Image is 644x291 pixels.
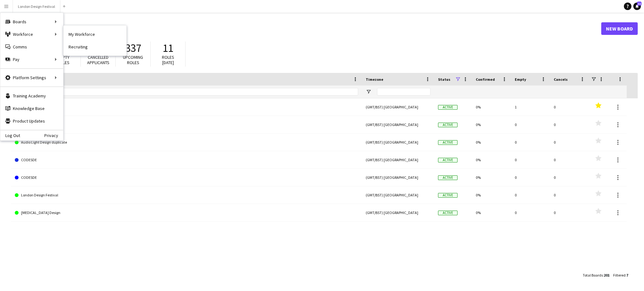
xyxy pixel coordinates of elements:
[472,98,511,116] div: 0%
[511,204,550,221] div: 0
[87,54,109,65] span: Cancelled applicants
[438,211,458,215] span: Active
[64,41,126,53] a: Recruiting
[633,3,641,10] a: 11
[366,89,371,95] button: Open Filter Menu
[438,140,458,145] span: Active
[362,116,434,133] div: (GMT/BST) [GEOGRAPHIC_DATA]
[362,204,434,221] div: (GMT/BST) [GEOGRAPHIC_DATA]
[626,273,628,277] span: 7
[550,98,589,116] div: 0
[476,77,495,82] span: Confirmed
[438,158,458,162] span: Active
[15,204,358,222] a: [MEDICAL_DATA] Design
[0,115,63,127] a: Product Updates
[550,186,589,204] div: 0
[15,186,358,204] a: London Design Festival
[11,24,601,33] h1: Boards
[377,88,430,96] input: Timezone Filter Input
[163,41,173,55] span: 11
[550,151,589,168] div: 0
[472,204,511,221] div: 0%
[362,98,434,116] div: (GMT/BST) [GEOGRAPHIC_DATA]
[601,22,638,35] a: New Board
[0,53,63,66] div: Pay
[15,116,358,134] a: Audio Light Design
[0,102,63,115] a: Knowledge Base
[44,133,63,138] a: Privacy
[604,273,609,277] span: 201
[583,269,609,281] div: :
[511,98,550,116] div: 1
[125,41,141,55] span: 337
[0,28,63,41] div: Workforce
[511,169,550,186] div: 0
[362,151,434,168] div: (GMT/BST) [GEOGRAPHIC_DATA]
[554,77,568,82] span: Cancels
[438,175,458,180] span: Active
[64,28,126,41] a: My Workforce
[0,133,20,138] a: Log Out
[550,169,589,186] div: 0
[0,15,63,28] div: Boards
[550,204,589,221] div: 0
[15,134,358,151] a: Audio Light Design duplicate
[472,134,511,151] div: 0%
[472,116,511,133] div: 0%
[123,54,143,65] span: Upcoming roles
[0,41,63,53] a: Comms
[550,134,589,151] div: 0
[438,123,458,127] span: Active
[472,186,511,204] div: 0%
[613,269,628,281] div: :
[511,151,550,168] div: 0
[0,71,63,84] div: Platform Settings
[26,88,358,96] input: Board name Filter Input
[362,134,434,151] div: (GMT/BST) [GEOGRAPHIC_DATA]
[162,54,174,65] span: Roles [DATE]
[511,116,550,133] div: 0
[438,77,450,82] span: Status
[438,105,458,110] span: Active
[15,169,358,186] a: CODESDE
[472,151,511,168] div: 0%
[362,169,434,186] div: (GMT/BST) [GEOGRAPHIC_DATA]
[366,77,383,82] span: Timezone
[15,98,358,116] a: VortekDesign
[438,193,458,198] span: Active
[362,186,434,204] div: (GMT/BST) [GEOGRAPHIC_DATA]
[613,273,625,277] span: Filtered
[15,151,358,169] a: CODESDE
[511,134,550,151] div: 0
[13,0,60,13] button: London Design Festival
[511,186,550,204] div: 0
[472,169,511,186] div: 0%
[515,77,526,82] span: Empty
[550,116,589,133] div: 0
[637,2,641,6] span: 11
[0,90,63,102] a: Training Academy
[583,273,603,277] span: Total Boards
